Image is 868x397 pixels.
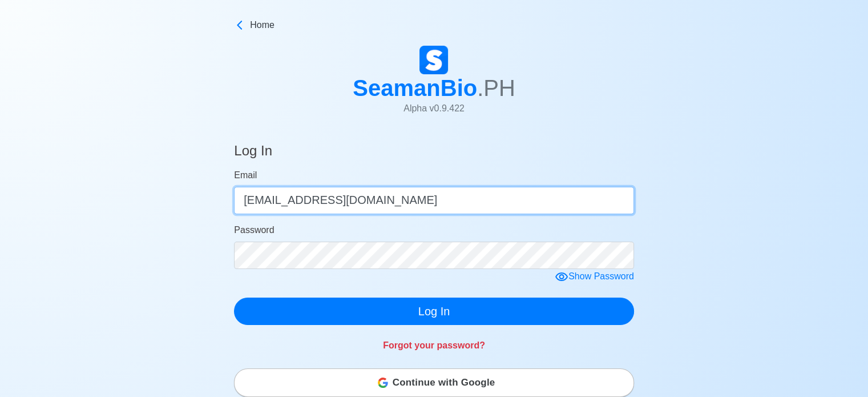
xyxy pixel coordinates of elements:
[234,225,274,235] span: Password
[353,74,515,102] h1: SeamanBio
[383,340,485,350] a: Forgot your password?
[234,298,634,325] button: Log In
[353,46,515,125] a: SeamanBio.PHAlpha v0.9.422
[555,270,634,284] div: Show Password
[250,18,274,32] span: Home
[234,187,634,214] input: Your email
[234,368,634,397] button: Continue with Google
[419,46,448,74] img: Logo
[477,75,515,101] span: .PH
[393,371,495,394] span: Continue with Google
[234,170,257,180] span: Email
[234,18,634,32] a: Home
[234,143,272,164] h4: Log In
[353,102,515,115] p: Alpha v 0.9.422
